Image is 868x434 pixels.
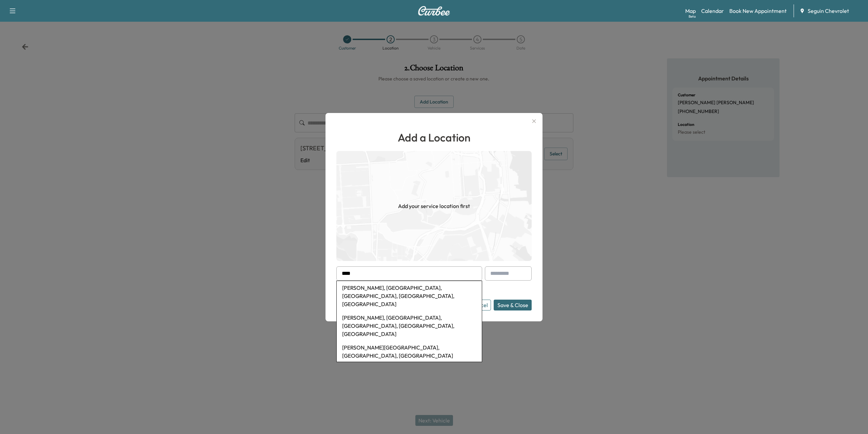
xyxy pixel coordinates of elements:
[685,7,696,15] a: MapBeta
[808,7,849,15] span: Seguin Chevrolet
[337,281,482,311] li: [PERSON_NAME], [GEOGRAPHIC_DATA], [GEOGRAPHIC_DATA], [GEOGRAPHIC_DATA], [GEOGRAPHIC_DATA]
[336,129,532,146] h1: Add a Location
[337,341,482,362] li: [PERSON_NAME][GEOGRAPHIC_DATA], [GEOGRAPHIC_DATA], [GEOGRAPHIC_DATA]
[336,151,532,261] img: empty-map-CL6vilOE.png
[398,202,470,210] h1: Add your service location first
[418,6,450,16] img: Curbee Logo
[337,311,482,341] li: [PERSON_NAME], [GEOGRAPHIC_DATA], [GEOGRAPHIC_DATA], [GEOGRAPHIC_DATA], [GEOGRAPHIC_DATA]
[689,14,696,19] div: Beta
[729,7,787,15] a: Book New Appointment
[701,7,724,15] a: Calendar
[494,300,532,310] button: Save & Close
